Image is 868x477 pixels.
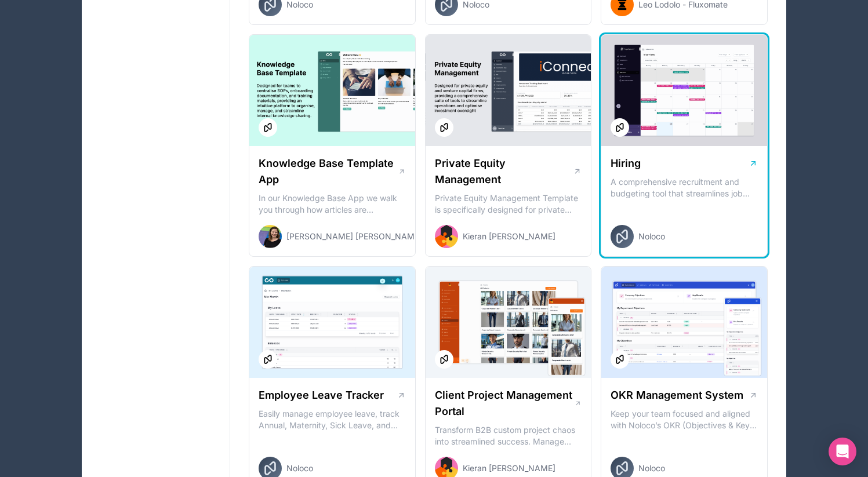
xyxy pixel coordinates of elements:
h1: OKR Management System [611,387,743,403]
h1: Private Equity Management [435,155,573,188]
h1: Employee Leave Tracker [259,387,384,403]
p: In our Knowledge Base App we walk you through how articles are submitted, approved, and managed, ... [259,192,406,216]
span: Noloco [638,231,665,242]
span: Kieran [PERSON_NAME] [463,463,555,474]
p: A comprehensive recruitment and budgeting tool that streamlines job creation, applicant tracking,... [611,176,758,199]
h1: Client Project Management Portal [435,387,575,420]
span: Noloco [638,463,665,474]
p: Private Equity Management Template is specifically designed for private equity and venture capita... [435,192,582,216]
span: Noloco [286,463,313,474]
h1: Knowledge Base Template App [259,155,398,188]
h1: Hiring [611,155,641,172]
span: Kieran [PERSON_NAME] [463,231,555,242]
p: Transform B2B custom project chaos into streamlined success. Manage client inquiries, track proje... [435,424,582,447]
span: [PERSON_NAME] [PERSON_NAME] [286,231,422,242]
p: Easily manage employee leave, track Annual, Maternity, Sick Leave, and more. Keep tabs on leave b... [259,408,406,431]
div: Open Intercom Messenger [829,438,856,465]
p: Keep your team focused and aligned with Noloco’s OKR (Objectives & Key Results) Management System... [611,408,758,431]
